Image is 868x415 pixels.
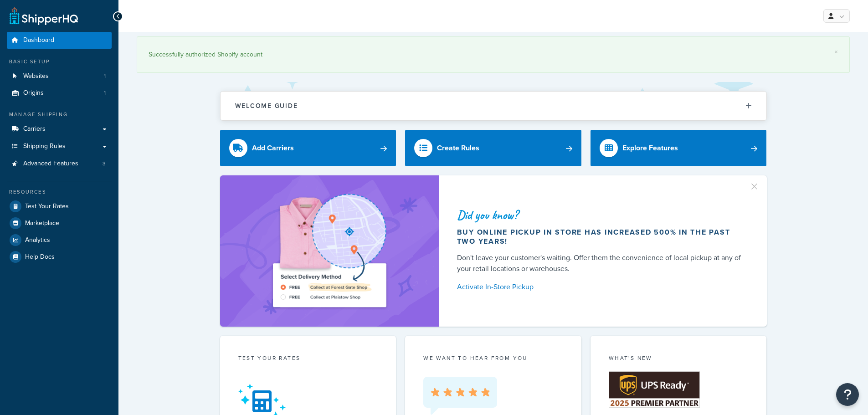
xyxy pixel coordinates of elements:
span: Advanced Features [23,160,78,168]
li: Websites [7,68,112,85]
a: Help Docs [7,249,112,265]
a: Websites1 [7,68,112,85]
button: Open Resource Center [836,383,859,406]
div: Explore Features [622,142,678,154]
a: Shipping Rules [7,138,112,155]
span: Carriers [23,125,46,133]
div: Successfully authorized Shopify account [149,48,838,61]
span: Dashboard [23,36,54,44]
span: Help Docs [25,253,55,261]
img: ad-shirt-map-b0359fc47e01cab431d101c4b569394f6a03f54285957d908178d52f29eb9668.png [247,189,412,313]
div: Create Rules [437,142,479,154]
div: Test your rates [238,354,378,364]
span: Analytics [25,236,50,244]
li: Advanced Features [7,155,112,172]
a: Dashboard [7,32,112,49]
h2: Welcome Guide [235,102,298,109]
span: Origins [23,89,44,97]
span: 1 [104,72,106,80]
span: Websites [23,72,49,80]
div: Did you know? [457,209,745,221]
a: Activate In-Store Pickup [457,281,745,293]
a: Marketplace [7,215,112,231]
span: Marketplace [25,220,59,227]
a: Advanced Features3 [7,155,112,172]
a: Create Rules [405,130,581,166]
a: Origins1 [7,85,112,102]
a: Explore Features [591,130,767,166]
p: we want to hear from you [423,354,563,362]
div: Add Carriers [252,142,294,154]
div: Manage Shipping [7,111,112,118]
span: 1 [104,89,106,97]
div: Don't leave your customer's waiting. Offer them the convenience of local pickup at any of your re... [457,252,745,274]
a: × [834,48,838,56]
button: Welcome Guide [221,92,766,120]
span: Shipping Rules [23,143,66,150]
div: Buy online pickup in store has increased 500% in the past two years! [457,228,745,246]
a: Carriers [7,121,112,138]
div: Basic Setup [7,58,112,66]
a: Analytics [7,232,112,248]
span: Test Your Rates [25,203,69,210]
span: 3 [103,160,106,168]
a: Add Carriers [220,130,396,166]
div: What's New [609,354,749,364]
a: Test Your Rates [7,198,112,215]
li: Origins [7,85,112,102]
div: Resources [7,188,112,196]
